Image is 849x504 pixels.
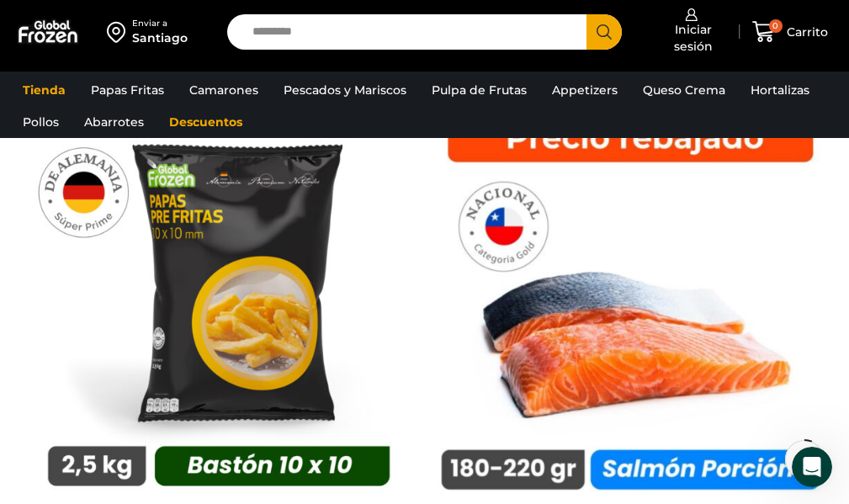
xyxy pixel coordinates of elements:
span: 0 [769,19,783,33]
iframe: Intercom live chat [792,447,832,487]
a: Appetizers [544,74,626,106]
div: Enviar a [132,18,188,29]
a: Hortalizas [742,74,818,106]
a: Camarones [181,74,267,106]
a: Papas Fritas [82,74,172,106]
a: Abarrotes [76,106,152,138]
a: Descuentos [161,106,251,138]
img: address-field-icon.svg [107,18,132,46]
button: Search button [586,14,622,50]
a: Tienda [14,74,74,106]
a: Pulpa de Frutas [423,74,535,106]
span: Iniciar sesión [651,21,731,55]
a: 0 Carrito [748,12,832,51]
span: Carrito [783,24,828,40]
div: Santiago [132,29,188,46]
a: Queso Crema [634,74,734,106]
a: Pollos [14,106,67,138]
a: Pescados y Mariscos [275,74,415,106]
